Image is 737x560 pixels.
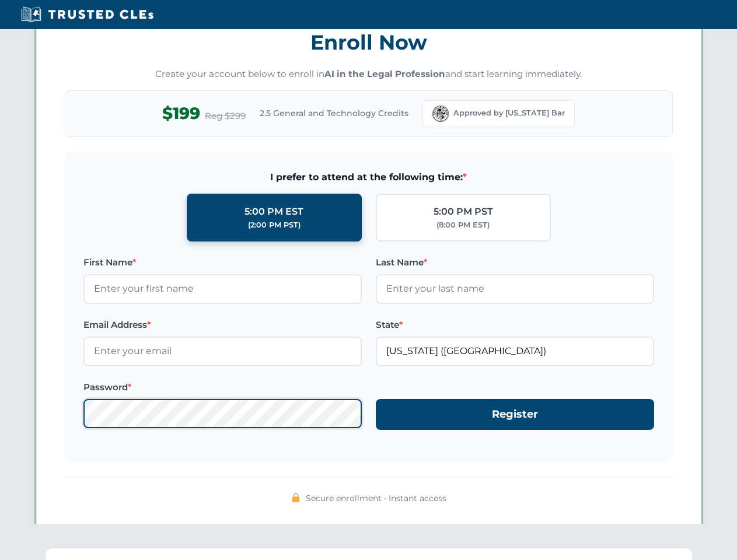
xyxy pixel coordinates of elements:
[83,318,362,332] label: Email Address
[306,492,446,505] span: Secure enrollment • Instant access
[18,6,157,23] img: Trusted CLEs
[376,318,654,332] label: State
[436,219,490,231] div: (8:00 PM EST)
[376,274,654,303] input: Enter your last name
[83,337,362,366] input: Enter your email
[83,170,654,185] span: I prefer to attend at the following time:
[244,204,303,219] div: 5:00 PM EST
[248,219,301,231] div: (2:00 PM PST)
[376,337,654,366] input: Florida (FL)
[83,274,362,303] input: Enter your first name
[83,380,362,394] label: Password
[376,399,654,430] button: Register
[434,204,493,219] div: 5:00 PM PST
[65,24,673,61] h3: Enroll Now
[432,106,449,122] img: Florida Bar
[376,256,654,269] label: Last Name
[65,68,673,81] p: Create your account below to enroll in and start learning immediately.
[162,100,200,127] span: $199
[291,493,301,502] img: 🔒
[453,107,565,119] span: Approved by [US_STATE] Bar
[260,107,408,120] span: 2.5 General and Technology Credits
[324,68,445,79] strong: AI in the Legal Profession
[83,256,362,269] label: First Name
[205,109,246,123] span: Reg $299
